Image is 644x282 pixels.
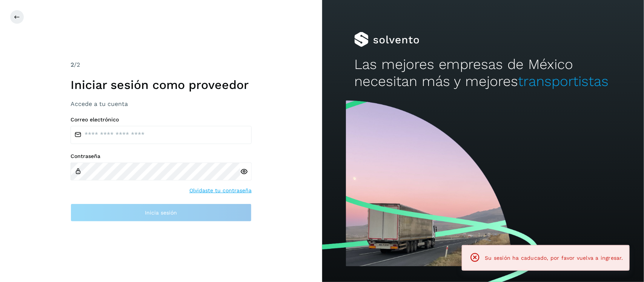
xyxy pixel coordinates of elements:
h3: Accede a tu cuenta [71,100,252,107]
h2: Las mejores empresas de México necesitan más y mejores [354,56,612,90]
label: Correo electrónico [71,116,252,123]
a: Olvidaste tu contraseña [189,187,252,195]
h1: Iniciar sesión como proveedor [71,78,252,92]
span: Inicia sesión [145,210,177,215]
span: 2 [71,61,74,68]
label: Contraseña [71,153,252,159]
button: Inicia sesión [71,204,252,222]
span: transportistas [518,73,609,89]
div: /2 [71,60,252,69]
span: Su sesión ha caducado, por favor vuelva a ingresar. [485,255,623,261]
